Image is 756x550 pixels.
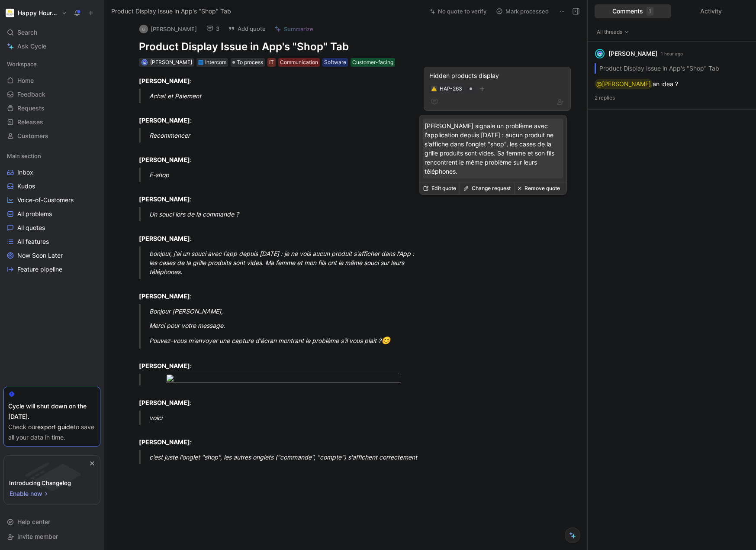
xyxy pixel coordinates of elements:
span: Enable now [10,489,43,499]
img: ⚠️ [431,86,437,91]
span: Customers [17,132,48,140]
div: : [139,107,407,125]
a: All quotes [3,221,100,234]
div: Help center [3,515,100,528]
div: : [139,185,407,204]
button: Happy Hours MarketHappy Hours Market [3,7,69,19]
div: Hidden products display [429,71,565,81]
p: 1 hour ago [661,50,683,58]
div: Search [3,26,100,39]
a: Releases [3,116,100,129]
div: : [139,282,407,301]
p: 2 replies [595,94,749,102]
span: Search [17,27,37,38]
div: Achat et Paiement [149,91,418,100]
span: Feature pipeline [17,265,62,274]
a: Now Soon Later [3,249,100,262]
img: bg-BLZuj68n.svg [11,456,93,500]
strong: [PERSON_NAME] [139,77,190,84]
button: G[PERSON_NAME] [135,23,201,36]
div: Introducing Changelog [9,478,71,488]
img: Happy Hours Market [6,9,14,17]
div: Intercom [205,58,226,67]
div: Bonjour [PERSON_NAME], [149,307,418,316]
div: : [139,389,407,407]
div: bonjour, j'ai un souci avec l'app depuis [DATE] : je ne vois aucun produit s'afficher dans l'App ... [149,249,418,276]
div: : [139,146,407,164]
button: Enable now [9,488,50,499]
span: Workspace [7,60,37,68]
strong: [PERSON_NAME] [139,156,190,163]
div: : [139,428,407,446]
a: export guide [37,423,74,430]
div: Activity [673,4,750,18]
button: No quote to verify [426,5,490,17]
button: Mark processed [492,5,553,17]
span: Summarize [284,25,313,33]
div: voici [149,413,418,422]
strong: [PERSON_NAME] [139,195,190,203]
button: Change request [460,182,514,194]
div: Cycle will shut down on the [DATE]. [8,401,96,422]
div: HAP-263 [440,84,462,93]
span: Help center [17,518,50,525]
span: All quotes [17,223,45,232]
span: Ask Cycle [17,41,46,52]
div: Software [324,58,346,67]
a: Feature pipeline [3,263,100,276]
div: E-shop [149,170,418,179]
a: All features [3,235,100,248]
span: Home [17,76,34,85]
span: All threads [597,28,629,36]
div: G [139,25,148,33]
div: Un souci lors de la commande ? [149,210,418,219]
a: All problems [3,207,100,220]
span: Voice-of-Customers [17,196,74,204]
span: [PERSON_NAME] [150,59,192,65]
span: All problems [17,210,52,218]
span: All features [17,237,49,246]
div: Merci pour votre message. [149,321,418,330]
h1: Product Display Issue in App's "Shop" Tab [139,40,407,54]
span: Product Display Issue in App's "Shop" Tab [111,6,231,16]
button: 3 [203,23,223,35]
button: Add quote [224,23,270,35]
strong: [PERSON_NAME] [139,362,190,369]
div: : [139,76,407,85]
span: 😊 [381,336,390,345]
div: : [139,352,407,370]
span: Invite member [17,533,58,540]
span: Requests [17,104,45,113]
strong: [PERSON_NAME] [139,292,190,300]
a: Inbox [3,166,100,179]
button: ⚠️ [431,86,437,92]
span: To process [237,58,263,67]
div: Main section [3,149,100,162]
div: Main sectionInboxKudosVoice-of-CustomersAll problemsAll quotesAll featuresNow Soon LaterFeature p... [3,149,100,276]
a: Kudos [3,180,100,193]
a: Home [3,74,100,87]
span: Releases [17,118,43,126]
div: IT [269,58,274,67]
strong: [PERSON_NAME] [139,399,190,406]
a: Voice-of-Customers [3,194,100,207]
a: Feedback [3,88,100,101]
div: Recommencer [149,131,418,140]
div: Workspace [3,58,100,71]
div: Pouvez-vous m'envoyer une capture d'écran montrant le problème s'il vous plait ? [149,335,418,346]
div: c'est juste l'onglet "shop", les autres onglets ("commande", "compte") s'affichent correctement [149,453,418,462]
p: [PERSON_NAME] signale un problème avec l'application depuis [DATE] : aucun produit ne s'affiche d... [425,121,561,176]
button: Remove quote [514,182,563,194]
div: 1 [647,7,653,16]
div: : [139,225,407,243]
strong: [PERSON_NAME] [139,235,190,242]
div: Comments1 [595,4,671,18]
div: Communication [280,58,318,67]
a: Requests [3,102,100,115]
span: Main section [7,152,41,160]
a: Customers [3,129,100,142]
strong: [PERSON_NAME] [139,116,190,124]
span: Inbox [17,168,33,177]
img: avatar [142,60,147,65]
